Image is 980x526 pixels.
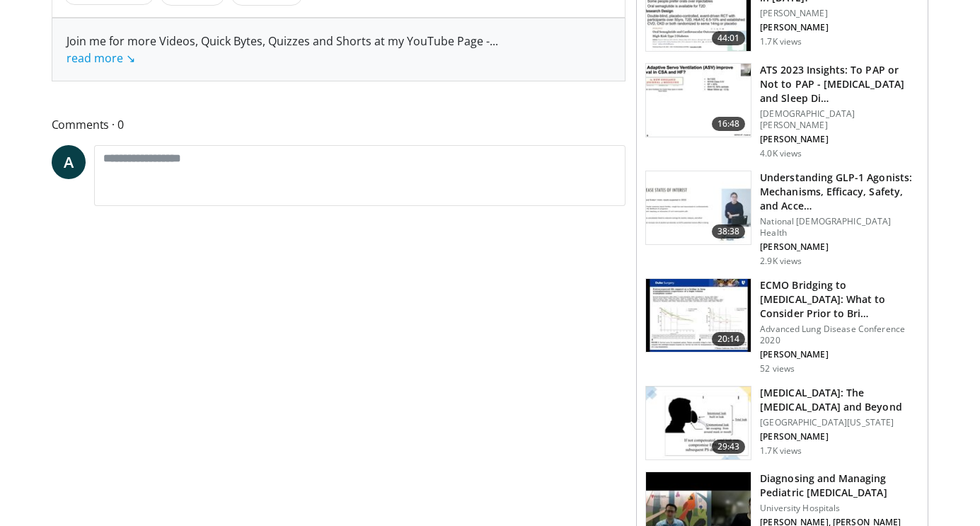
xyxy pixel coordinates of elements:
h3: [MEDICAL_DATA]: The [MEDICAL_DATA] and Beyond [760,386,919,414]
img: e009c484-ea1f-410a-8eb9-81856f64492e.150x105_q85_crop-smart_upscale.jpg [646,387,751,460]
p: 2.9K views [760,256,802,267]
a: read more ↘ [67,50,135,66]
a: 20:14 ECMO Bridging to [MEDICAL_DATA]: What to Consider Prior to Bri… Advanced Lung Disease Confe... [645,278,919,375]
img: 43e2b1d2-8762-498e-a13d-2487a9ce788e.150x105_q85_crop-smart_upscale.jpg [646,279,751,353]
img: 10897e49-57d0-4dda-943f-d9cde9436bef.150x105_q85_crop-smart_upscale.jpg [646,171,751,245]
span: Comments 0 [52,115,626,134]
h3: Diagnosing and Managing Pediatric [MEDICAL_DATA] [760,471,919,500]
h3: Understanding GLP-1 Agonists: Mechanisms, Efficacy, Safety, and Acce… [760,171,919,213]
p: [PERSON_NAME] [760,241,919,253]
span: 44:01 [712,31,746,45]
a: 29:43 [MEDICAL_DATA]: The [MEDICAL_DATA] and Beyond [GEOGRAPHIC_DATA][US_STATE] [PERSON_NAME] 1.7... [645,386,919,461]
a: A [52,145,86,179]
p: [DEMOGRAPHIC_DATA][PERSON_NAME] [760,108,919,131]
p: 1.7K views [760,445,802,457]
span: 16:48 [712,117,746,131]
span: 20:14 [712,332,746,346]
p: [GEOGRAPHIC_DATA][US_STATE] [760,417,919,428]
p: [PERSON_NAME] [760,431,919,442]
a: 16:48 ATS 2023 Insights: To PAP or Not to PAP - [MEDICAL_DATA] and Sleep Di… [DEMOGRAPHIC_DATA][P... [645,63,919,159]
p: 52 views [760,363,795,375]
span: 38:38 [712,224,746,239]
h3: ECMO Bridging to [MEDICAL_DATA]: What to Consider Prior to Bri… [760,278,919,321]
div: Join me for more Videos, Quick Bytes, Quizzes and Shorts at my YouTube Page - [67,33,611,67]
a: 38:38 Understanding GLP-1 Agonists: Mechanisms, Efficacy, Safety, and Acce… National [DEMOGRAPHIC... [645,171,919,267]
p: [PERSON_NAME] [760,349,919,360]
span: ... [67,33,498,66]
p: [PERSON_NAME] [760,134,919,145]
p: [PERSON_NAME] [760,22,919,33]
p: 1.7K views [760,36,802,47]
p: [PERSON_NAME] [760,8,919,19]
span: 29:43 [712,440,746,454]
p: Advanced Lung Disease Conference 2020 [760,324,919,346]
p: National [DEMOGRAPHIC_DATA] Health [760,216,919,239]
h3: ATS 2023 Insights: To PAP or Not to PAP - [MEDICAL_DATA] and Sleep Di… [760,63,919,105]
img: 10c22b44-b763-49b4-9878-337a589fe2ae.150x105_q85_crop-smart_upscale.jpg [646,64,751,137]
p: University Hospitals [760,503,919,514]
p: 4.0K views [760,148,802,159]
